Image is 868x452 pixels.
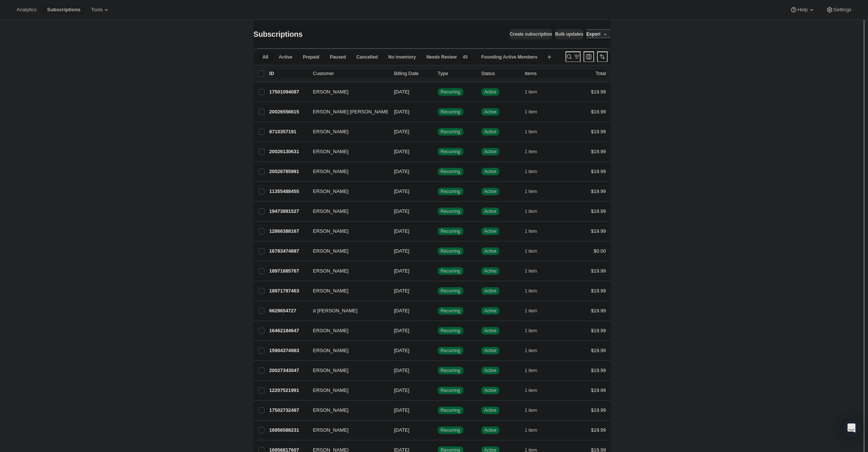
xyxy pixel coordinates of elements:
span: Recurring [441,387,460,393]
span: [PERSON_NAME] [308,228,349,235]
span: Active [484,348,497,354]
span: [DATE] [394,149,410,154]
div: 6629654727List [PERSON_NAME][DATE]SuccessRecurringSuccessActive1 item$19.99 [269,306,606,316]
p: 16462184647 [269,327,307,334]
p: 20026556615 [269,108,307,116]
p: 15904374983 [269,347,307,354]
button: 1 item [525,306,546,316]
p: Status [481,70,519,77]
span: $0.00 [594,248,606,254]
div: 20027343047[PERSON_NAME][DATE]SuccessRecurringSuccessActive1 item$19.99 [269,365,606,376]
button: Create new view [543,52,555,62]
span: Recurring [441,407,460,413]
span: Active [484,427,497,433]
button: 1 item [525,206,546,217]
span: [PERSON_NAME] [308,168,349,175]
button: [PERSON_NAME] [308,365,384,377]
span: Recurring [441,129,460,135]
span: [PERSON_NAME] [308,247,349,255]
span: [DATE] [394,228,410,234]
span: Active [484,109,497,115]
button: [PERSON_NAME] [308,424,384,436]
span: $19.99 [591,288,606,294]
button: [PERSON_NAME] [308,325,384,337]
span: Paused [330,54,346,60]
span: Recurring [441,288,460,294]
button: 1 item [525,325,546,336]
button: Tools [86,5,115,15]
p: 11355488455 [269,188,307,195]
button: Settings [821,5,856,15]
button: [PERSON_NAME] [308,126,384,138]
span: $19.99 [591,228,606,234]
span: 1 item [525,109,537,115]
span: 1 item [525,248,537,254]
span: $19.99 [591,328,606,333]
button: 1 item [525,425,546,435]
span: [PERSON_NAME] [308,208,349,215]
span: Active [484,268,497,274]
span: [DATE] [394,248,410,254]
span: Active [484,288,497,294]
span: Recurring [441,188,460,194]
button: 1 item [525,266,546,276]
div: 16462184647[PERSON_NAME][DATE]SuccessRecurringSuccessActive1 item$19.99 [269,325,606,336]
span: $19.99 [591,407,606,413]
div: Items [525,70,563,77]
span: [DATE] [394,109,410,115]
button: 1 item [525,405,546,416]
button: Sort the results [597,51,608,62]
span: Subscriptions [254,30,303,38]
div: 17502732487[PERSON_NAME][DATE]SuccessRecurringSuccessActive1 item$19.99 [269,405,606,416]
span: [DATE] [394,348,410,353]
button: Subscriptions [42,5,85,15]
span: 1 item [525,368,537,374]
span: 1 item [525,308,537,314]
button: Create subscription [510,29,552,39]
span: $19.99 [591,188,606,194]
span: 1 item [525,169,537,175]
div: IDCustomerBilling DateTypeStatusItemsTotal [269,70,606,77]
span: $19.99 [591,109,606,115]
span: Recurring [441,427,460,433]
button: [PERSON_NAME] [308,205,384,217]
span: Active [484,308,497,314]
span: Active [484,407,497,413]
span: Help [797,7,808,13]
div: 12866388167[PERSON_NAME][DATE]SuccessRecurringSuccessActive1 item$19.99 [269,226,606,237]
button: 1 item [525,345,546,356]
p: 20026130631 [269,148,307,155]
p: 20026785991 [269,168,307,175]
span: [DATE] [394,288,410,294]
span: [DATE] [394,89,410,95]
span: $19.99 [591,89,606,95]
span: [PERSON_NAME] [308,347,349,354]
span: Founding Active Members [481,54,538,60]
div: 19473891527[PERSON_NAME][DATE]SuccessRecurringSuccessActive1 item$19.99 [269,206,606,217]
span: 1 item [525,149,537,155]
span: All [263,54,268,60]
span: $19.99 [591,149,606,154]
span: Active [484,169,497,175]
p: 17502732487 [269,407,307,414]
button: [PERSON_NAME] [308,86,384,98]
div: 17501094087[PERSON_NAME][DATE]SuccessRecurringSuccessActive1 item$19.99 [269,87,606,97]
span: 1 item [525,427,537,433]
span: [DATE] [394,328,410,333]
button: Customize table column order and visibility [584,51,594,62]
div: 16956588231[PERSON_NAME][DATE]SuccessRecurringSuccessActive1 item$19.99 [269,425,606,435]
span: Settings [833,7,851,13]
span: 1 item [525,387,537,393]
p: 17501094087 [269,88,307,96]
div: 15904374983[PERSON_NAME][DATE]SuccessRecurringSuccessActive1 item$19.99 [269,345,606,356]
span: Recurring [441,268,460,274]
span: 1 item [525,407,537,413]
button: 1 item [525,87,546,97]
button: 1 item [525,286,546,296]
span: [PERSON_NAME] [308,327,349,334]
span: Recurring [441,169,460,175]
p: Total [596,70,606,77]
div: 18971885767[PERSON_NAME][DATE]SuccessRecurringSuccessActive1 item$19.99 [269,266,606,276]
p: 18971885767 [269,267,307,275]
span: Recurring [441,308,460,314]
